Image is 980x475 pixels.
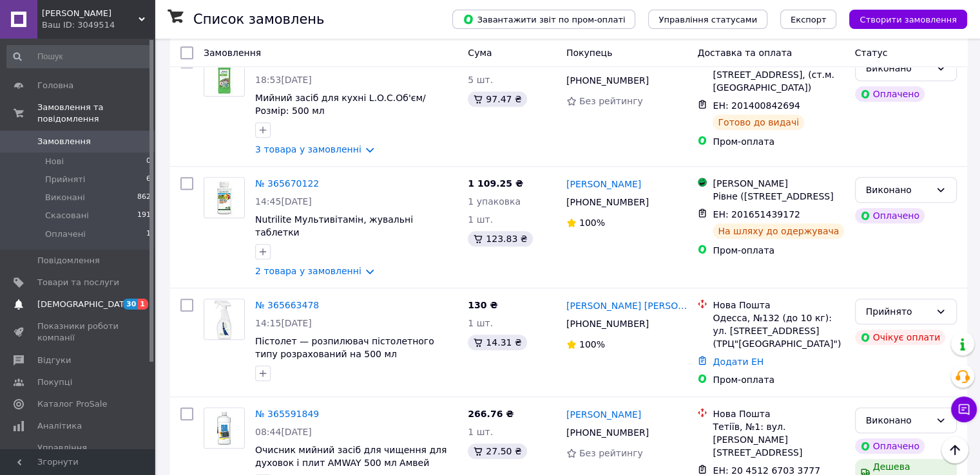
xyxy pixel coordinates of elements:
span: Головна [37,80,73,91]
div: Оплачено [855,86,925,102]
div: Пром-оплата [713,135,844,148]
span: Cума [468,48,492,58]
div: Прийнято [866,304,930,319]
span: 1 [146,228,151,240]
span: Скасовані [45,210,89,221]
div: Виконано [866,413,930,427]
span: 266.76 ₴ [468,409,514,419]
div: Виконано [866,61,930,75]
span: 14:15[DATE] [255,318,312,328]
a: № 365670122 [255,178,319,189]
span: ЕН: 201400842694 [713,100,800,111]
a: Створити замовлення [836,14,967,24]
span: Управління сайтом [37,442,119,465]
span: Виконані [45,192,85,203]
span: Показники роботи компанії [37,321,119,344]
a: Додати ЕН [713,357,764,367]
span: Товари та послуги [37,277,119,288]
span: 1 упаковка [468,196,521,207]
div: Тетіїв, №1: вул. [PERSON_NAME][STREET_ADDRESS] [713,420,844,459]
span: Покупці [37,377,72,388]
a: 3 товара у замовленні [255,144,361,154]
div: [PHONE_NUMBER] [564,193,651,211]
a: 2 товара у замовленні [255,266,361,276]
span: 30 [123,299,138,310]
a: Фото товару [204,55,245,97]
a: [PERSON_NAME] [566,178,641,191]
span: 1 шт. [468,214,493,225]
a: [PERSON_NAME] [PERSON_NAME] [566,299,687,312]
span: Доставка та оплата [697,48,792,58]
span: Статус [855,48,888,58]
a: Фото товару [204,177,245,218]
button: Чат з покупцем [951,396,977,422]
span: 18:53[DATE] [255,75,312,85]
span: Експорт [791,15,827,24]
div: Оплачено [855,438,925,454]
a: № 365663478 [255,300,319,310]
span: [DEMOGRAPHIC_DATA] [37,299,133,310]
span: 1 шт. [468,427,493,437]
div: [STREET_ADDRESS], (ст.м. [GEOGRAPHIC_DATA]) [713,68,844,94]
div: Оплачено [855,208,925,223]
span: 08:44[DATE] [255,427,312,437]
div: Ваш ID: 3049514 [42,19,155,31]
a: Очисник мийний засіб для чищення для духовок і плит AMWAY 500 мл Амвей [255,445,447,468]
button: Управління статусами [648,10,767,29]
span: 130 ₴ [468,300,497,310]
span: Покупець [566,48,612,58]
div: Одесса, №132 (до 10 кг): ул. [STREET_ADDRESS] (ТРЦ"[GEOGRAPHIC_DATA]") [713,312,844,350]
span: 191 [137,210,151,221]
span: 1 шт. [468,318,493,328]
div: Очікує оплати [855,330,946,345]
img: Фото товару [204,408,244,448]
span: Замовлення [37,136,91,147]
div: [PHONE_NUMBER] [564,315,651,333]
div: [PHONE_NUMBER] [564,71,651,89]
a: Мийний засіб для кухні L.O.C.Об'єм/Розмір: 500 мл [255,93,426,116]
div: Пром-оплата [713,373,844,386]
button: Наверх [941,436,968,463]
a: Nutrilite Мультивітамін, жувальні таблетки [255,214,413,237]
span: 14:45[DATE] [255,196,312,207]
span: 1 [138,299,148,310]
div: 123.83 ₴ [468,231,532,247]
img: Фото товару [204,56,244,96]
span: Аналітика [37,420,82,432]
span: 100% [579,218,605,228]
span: 0 [146,156,151,167]
div: 14.31 ₴ [468,335,526,350]
span: Управління статусами [658,15,757,24]
button: Завантажити звіт по пром-оплаті [452,10,635,29]
div: Пром-оплата [713,244,844,257]
div: [PHONE_NUMBER] [564,424,651,442]
span: Без рейтингу [579,448,643,458]
div: Готово до видачі [713,115,804,130]
img: Фото товару [204,178,244,218]
button: Експорт [780,10,837,29]
h1: Список замовлень [193,12,324,27]
a: Пістолет — розпилювач пістолетного типу розрахований на 500 мл [255,336,434,359]
span: Lukas [42,8,139,19]
div: Нова Пошта [713,299,844,312]
img: Фото товару [204,299,244,339]
span: Нові [45,156,64,167]
span: Повідомлення [37,255,100,266]
span: Каталог ProSale [37,398,107,410]
div: 27.50 ₴ [468,443,526,459]
span: 5 шт. [468,75,493,85]
a: Фото товару [204,299,245,340]
span: Оплачені [45,228,86,240]
a: Фото товару [204,407,245,449]
div: [PERSON_NAME] [713,177,844,190]
span: 6 [146,174,151,185]
span: Прийняті [45,174,85,185]
span: 1 109.25 ₴ [468,178,523,189]
div: Рівне ([STREET_ADDRESS] [713,190,844,203]
span: Створити замовлення [860,15,957,24]
span: Замовлення [204,48,261,58]
span: Завантажити звіт по пром-оплаті [463,14,625,25]
span: Замовлення та повідомлення [37,102,155,125]
button: Створити замовлення [849,10,967,29]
